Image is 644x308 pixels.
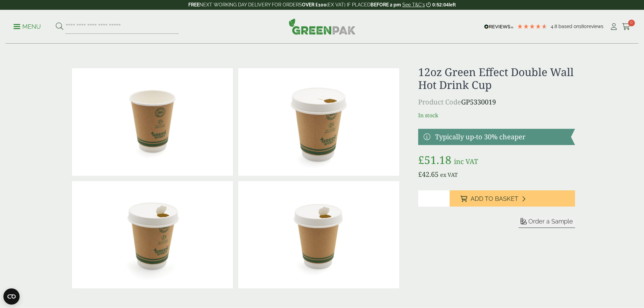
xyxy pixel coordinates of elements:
[450,190,575,207] button: Add to Basket
[610,23,618,30] i: My Account
[622,23,630,30] i: Cart
[238,181,399,289] img: 12oz Green Effect Double Wall Hot Drink Cup With Lid V3
[517,23,547,29] div: 4.78 Stars
[72,181,233,289] img: 12oz Green Effect Double Wall Hot Drink Cup With Lid V2
[551,24,558,29] span: 4.8
[371,2,401,7] strong: BEFORE 2 pm
[418,97,461,106] span: Product Code
[579,24,587,29] span: 180
[558,24,579,29] span: Based on
[471,195,518,203] span: Add to Basket
[587,24,603,29] span: reviews
[238,68,399,176] img: 12oz Green Effect Double Wall Hot Drink Cup With Lid
[528,218,573,225] span: Order a Sample
[289,18,356,34] img: GreenPak Supplies
[3,288,20,305] button: Open CMP widget
[418,170,422,179] span: £
[418,170,438,179] bdi: 42.65
[622,22,630,32] a: 0
[302,2,327,7] strong: OVER £100
[628,20,635,26] span: 0
[14,23,41,31] p: Menu
[440,171,458,179] span: ex VAT
[188,2,199,7] strong: FREE
[449,2,456,7] span: left
[418,97,575,107] p: GP5330019
[454,157,478,166] span: inc VAT
[484,24,514,29] img: REVIEWS.io
[14,23,41,29] a: Menu
[72,68,233,176] img: 12oz Green Effect Double Wall Hot Drink Cup
[418,66,575,92] h1: 12oz Green Effect Double Wall Hot Drink Cup
[519,217,575,228] button: Order a Sample
[418,111,575,119] p: In stock
[402,2,425,7] a: See T&C's
[418,152,424,167] span: £
[418,152,451,167] bdi: 51.18
[432,2,449,7] span: 0:52:04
